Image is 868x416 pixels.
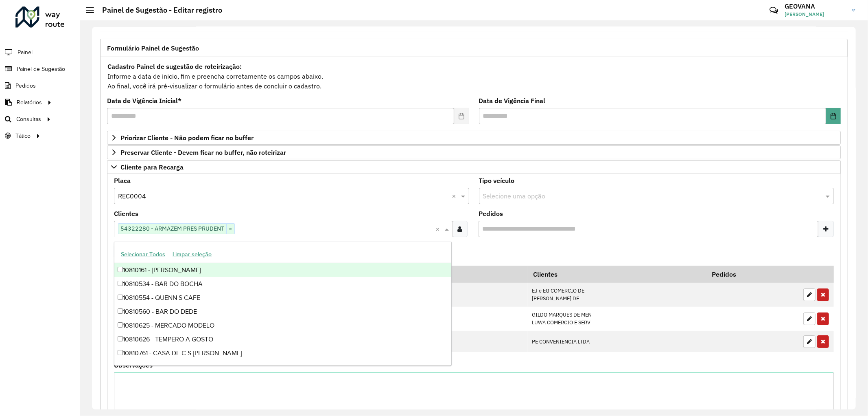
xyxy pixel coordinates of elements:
[528,283,706,307] td: EJ e EG COMERCIO DE [PERSON_NAME] DE
[107,96,181,106] label: Data de Vigência Inicial
[436,224,443,234] span: Clear all
[107,131,841,145] a: Priorizar Cliente - Não podem ficar no buffer
[114,319,451,332] div: 10810625 - MERCADO MODELO
[17,48,33,57] span: Painel
[528,307,706,331] td: GILDO MARQUES DE MEN LUWA COMERCIO E SERV
[117,248,169,261] button: Selecionar Todos
[114,277,451,291] div: 10810534 - BAR DO BOCHA
[114,176,131,185] label: Placa
[120,134,254,141] span: Priorizar Cliente - Não podem ficar no buffer
[114,263,451,277] div: 10810161 - [PERSON_NAME]
[16,115,41,123] span: Consultas
[107,62,242,70] strong: Cadastro Painel de sugestão de roteirização:
[479,96,546,106] label: Data de Vigência Final
[528,266,706,283] th: Clientes
[114,209,138,218] label: Clientes
[785,2,846,10] h3: GEOVANA
[118,224,226,233] span: 54322280 - ARMAZEM PRES PRUDENT
[114,291,451,305] div: 10810554 - QUENN S CAFE
[107,145,841,159] a: Preservar Cliente - Devem ficar no buffer, não roteirizar
[528,331,706,352] td: PE CONVENIENCIA LTDA
[107,61,841,91] div: Informe a data de inicio, fim e preencha corretamente os campos abaixo. Ao final, você irá pré-vi...
[114,360,451,374] div: 10810975 - NAVIO XUMBURY
[120,149,286,156] span: Preservar Cliente - Devem ficar no buffer, não roteirizar
[120,164,184,170] span: Cliente para Recarga
[826,108,841,124] button: Choose Date
[479,209,503,218] label: Pedidos
[169,248,215,261] button: Limpar seleção
[114,305,451,319] div: 10810560 - BAR DO DEDE
[17,65,65,73] span: Painel de Sugestão
[765,2,783,19] a: Contato Rápido
[706,266,799,283] th: Pedidos
[114,332,451,346] div: 10810626 - TEMPERO A GOSTO
[15,132,31,140] span: Tático
[107,45,199,51] span: Formulário Painel de Sugestão
[479,176,515,185] label: Tipo veículo
[785,11,846,18] span: [PERSON_NAME]
[226,224,234,234] span: ×
[114,242,452,366] ng-dropdown-panel: Options list
[17,98,42,107] span: Relatórios
[114,346,451,360] div: 10810761 - CASA DE C S [PERSON_NAME]
[94,6,222,15] h2: Painel de Sugestão - Editar registro
[107,160,841,174] a: Cliente para Recarga
[15,81,36,90] span: Pedidos
[452,191,459,201] span: Clear all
